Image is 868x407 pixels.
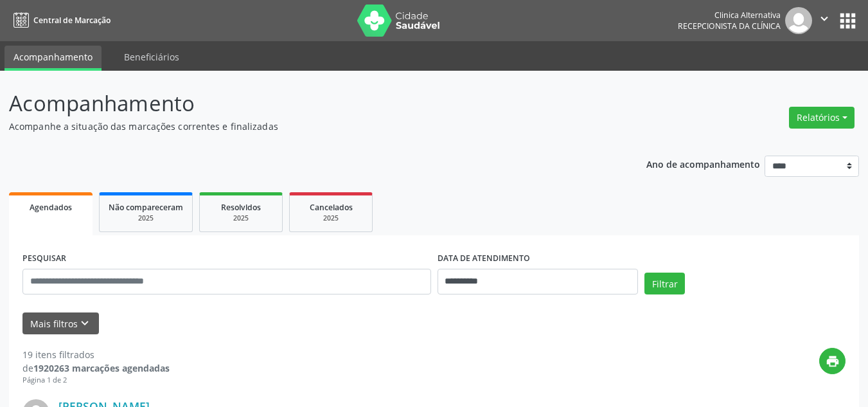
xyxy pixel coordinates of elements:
[221,202,261,213] span: Resolvidos
[9,120,604,133] p: Acompanhe a situação das marcações correntes e finalizadas
[78,316,92,330] i: keyboard_arrow_down
[209,213,273,223] div: 2025
[22,361,170,375] div: de
[115,46,188,68] a: Beneficiários
[22,249,66,269] label: PESQUISAR
[646,156,760,172] p: Ano de acompanhamento
[789,107,855,129] button: Relatórios
[310,202,353,213] span: Cancelados
[4,46,102,71] a: Acompanhamento
[678,21,781,32] span: Recepcionista da clínica
[109,213,183,223] div: 2025
[109,202,183,213] span: Não compareceram
[826,354,840,368] i: print
[299,213,363,223] div: 2025
[22,375,170,386] div: Página 1 de 2
[812,7,837,34] button: 
[644,273,685,294] button: Filtrar
[33,362,170,374] strong: 1920263 marcações agendadas
[22,312,99,335] button: Mais filtroskeyboard_arrow_down
[30,202,72,213] span: Agendados
[837,10,859,32] button: apps
[9,10,111,31] a: Central de Marcação
[678,10,781,21] div: Clinica Alternativa
[22,348,170,361] div: 19 itens filtrados
[9,87,604,120] p: Acompanhamento
[817,12,831,26] i: 
[33,15,111,26] span: Central de Marcação
[438,249,530,269] label: DATA DE ATENDIMENTO
[785,7,812,34] img: img
[819,348,846,374] button: print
